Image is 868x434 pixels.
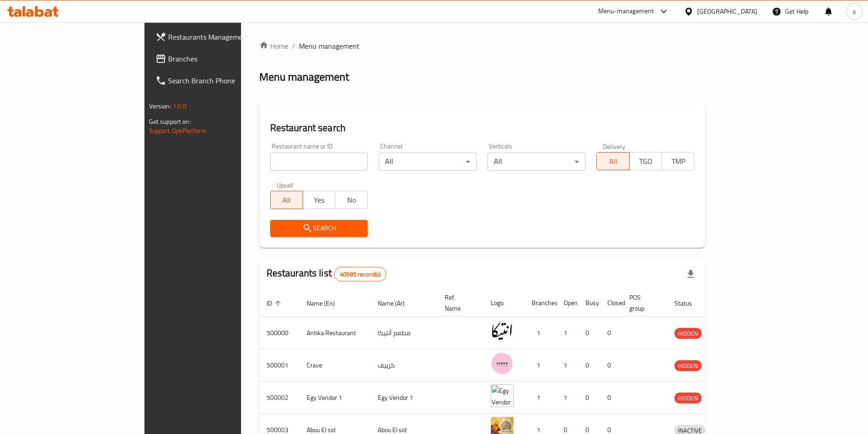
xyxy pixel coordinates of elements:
[168,31,282,42] span: Restaurants Management
[674,328,702,339] div: HIDDEN
[488,153,586,171] div: All
[370,349,437,382] td: كرييف
[299,41,360,51] span: Menu management
[596,152,629,170] button: All
[578,317,600,349] td: 0
[270,121,695,135] h2: Restaurant search
[270,191,303,209] button: All
[148,48,289,70] a: Branches
[603,143,626,149] label: Delivery
[491,320,514,342] img: Antika Restaurant
[598,6,654,17] div: Menu-management
[674,298,704,309] span: Status
[600,382,622,414] td: 0
[370,317,437,349] td: مطعم أنتيكا
[491,352,514,375] img: Crave
[600,289,622,317] th: Closed
[259,70,349,84] h2: Menu management
[662,152,694,170] button: TMP
[600,349,622,382] td: 0
[680,263,702,285] div: Export file
[524,382,556,414] td: 1
[149,116,191,128] span: Get support on:
[149,125,207,137] a: Support.OpsPlatform
[173,100,187,112] span: 1.0.0
[307,194,332,207] span: Yes
[445,292,473,314] span: Ref. Name
[556,289,578,317] th: Open
[524,317,556,349] td: 1
[674,361,702,371] span: HIDDEN
[556,349,578,382] td: 1
[378,298,416,309] span: Name (Ar)
[697,6,757,16] div: [GEOGRAPHIC_DATA]
[483,289,524,317] th: Logo
[299,382,370,414] td: Egy Vendor 1
[629,152,662,170] button: TGO
[633,155,658,168] span: TGO
[277,223,361,234] span: Search
[379,153,477,171] div: All
[853,6,856,16] span: a
[578,382,600,414] td: 0
[674,360,702,371] div: HIDDEN
[334,267,386,281] div: Total records count
[299,349,370,382] td: Crave
[666,155,691,168] span: TMP
[270,220,368,237] button: Search
[270,153,368,171] input: Search for restaurant name or ID..
[674,328,702,339] span: HIDDEN
[168,53,282,64] span: Branches
[674,393,702,403] div: HIDDEN
[335,191,368,209] button: No
[491,384,514,407] img: Egy Vendor 1
[578,289,600,317] th: Busy
[259,41,706,51] nav: breadcrumb
[303,191,335,209] button: Yes
[629,292,656,314] span: POS group
[556,317,578,349] td: 1
[267,266,387,281] h2: Restaurants list
[524,349,556,382] td: 1
[299,317,370,349] td: Antika Restaurant
[307,298,347,309] span: Name (En)
[601,155,626,168] span: All
[334,270,386,279] span: 40985 record(s)
[168,75,282,86] span: Search Branch Phone
[277,182,293,188] label: Upsell
[600,317,622,349] td: 0
[148,70,289,92] a: Search Branch Phone
[556,382,578,414] td: 1
[292,41,295,51] li: /
[339,194,364,207] span: No
[524,289,556,317] th: Branches
[370,382,437,414] td: Egy Vendor 1
[274,194,299,207] span: All
[578,349,600,382] td: 0
[267,298,284,309] span: ID
[148,26,289,48] a: Restaurants Management
[674,393,702,403] span: HIDDEN
[149,100,171,112] span: Version:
